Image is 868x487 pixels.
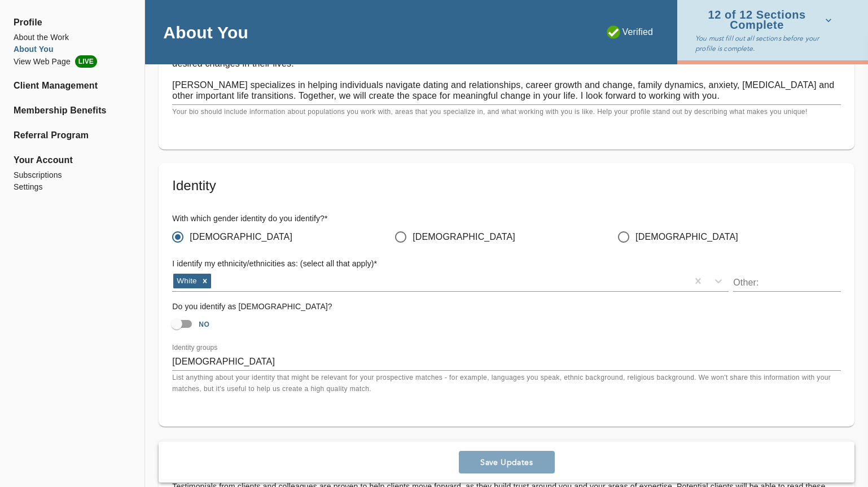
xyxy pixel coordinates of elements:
[75,55,97,68] span: LIVE
[413,230,515,244] span: [DEMOGRAPHIC_DATA]
[14,79,131,93] a: Client Management
[14,153,131,167] span: Your Account
[172,258,729,270] h6: I identify my ethnicity/ethnicities as: (select all that apply) *
[163,22,248,43] h4: About You
[14,129,131,142] a: Referral Program
[172,301,841,313] h6: Do you identify as [DEMOGRAPHIC_DATA]?
[14,32,131,43] a: About the Work
[172,177,841,195] h5: Identity
[172,356,841,367] textarea: [DEMOGRAPHIC_DATA]
[14,55,131,68] a: View Web PageLIVE
[190,230,292,244] span: [DEMOGRAPHIC_DATA]
[695,33,836,54] p: You must fill out all sections before your profile is complete.
[14,181,131,193] a: Settings
[14,43,131,55] a: About You
[14,55,131,68] li: View Web Page
[14,104,131,117] a: Membership Benefits
[172,213,841,225] h6: With which gender identity do you identify? *
[695,10,832,30] span: 12 of 12 Sections Complete
[172,37,841,101] textarea: [PERSON_NAME] is a warm, attentive, and solutions-focused therapist who helps high-achieving wome...
[172,345,217,352] label: Identity groups
[14,16,131,29] span: Profile
[14,169,131,181] a: Subscriptions
[695,7,836,33] button: 12 of 12 Sections Complete
[173,274,199,288] div: White
[172,107,841,118] p: Your bio should include information about populations you work with, areas that you specialize in...
[172,372,841,395] p: List anything about your identity that might be relevant for your prospective matches - for examp...
[635,230,738,244] span: [DEMOGRAPHIC_DATA]
[199,321,209,328] strong: NO
[607,25,654,39] p: Verified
